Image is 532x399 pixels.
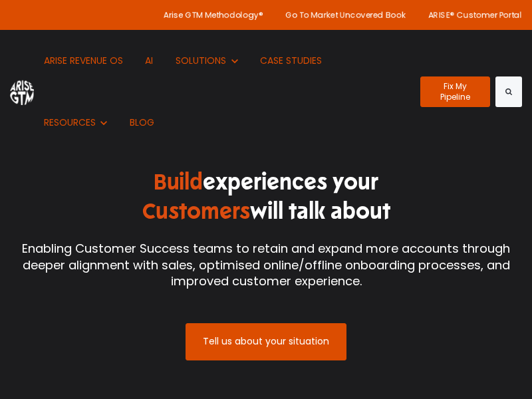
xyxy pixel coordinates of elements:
p: Enabling Customer Success teams to retain and expand more accounts through deeper alignment with ... [10,241,522,290]
nav: Desktop navigation [34,30,410,154]
a: Tell us about your situation [186,323,346,360]
span: Build [154,168,203,196]
button: Show submenu for RESOURCES RESOURCES [34,92,117,154]
a: AI [135,30,163,92]
a: BLOG [120,92,164,154]
span: Show submenu for SOLUTIONS [176,54,176,55]
a: ARISE REVENUE OS [34,30,133,92]
button: Search [495,76,522,107]
span: SOLUTIONS [176,54,226,67]
button: Show submenu for SOLUTIONS SOLUTIONS [166,30,247,92]
a: CASE STUDIES [250,30,332,92]
span: Customers [142,197,250,225]
a: Fix My Pipeline [420,76,491,107]
span: Show submenu for RESOURCES [44,116,45,116]
span: RESOURCES [44,116,96,129]
img: ARISE GTM logo (1) white [10,78,34,104]
h1: experiences your will talk about [10,168,522,226]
